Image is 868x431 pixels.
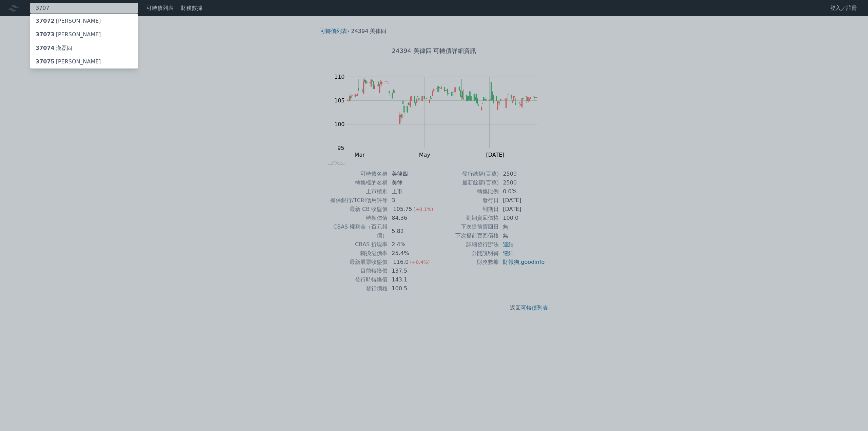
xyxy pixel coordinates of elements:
[30,41,138,55] a: 37074漢磊四
[36,44,72,52] div: 漢磊四
[36,31,55,38] span: 37073
[36,58,55,65] span: 37075
[36,45,55,51] span: 37074
[36,31,101,39] div: [PERSON_NAME]
[36,18,55,24] span: 37072
[36,58,101,66] div: [PERSON_NAME]
[36,17,101,25] div: [PERSON_NAME]
[30,28,138,41] a: 37073[PERSON_NAME]
[30,14,138,28] a: 37072[PERSON_NAME]
[834,398,868,431] div: 聊天小工具
[30,55,138,68] a: 37075[PERSON_NAME]
[834,398,868,431] iframe: Chat Widget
